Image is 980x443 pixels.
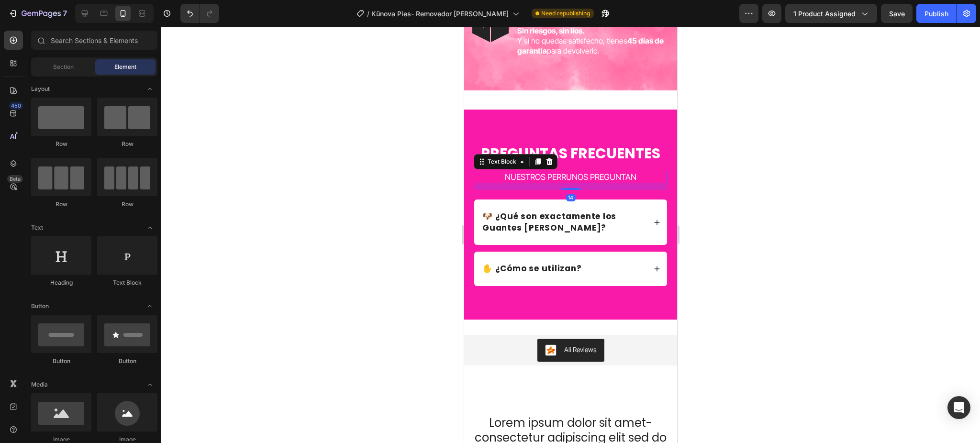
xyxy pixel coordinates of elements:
[9,102,23,110] div: 450
[102,167,111,175] div: 14
[53,9,200,29] strong: 45 días de garantía
[371,9,509,19] span: Künova Pies- Removedor [PERSON_NAME]
[53,9,205,29] p: Y si no quedas satisfecho, tienes para devolverlo.
[31,278,91,287] div: Heading
[81,318,92,329] img: AliReviews.png
[31,380,48,389] span: Media
[97,357,157,365] div: Button
[142,220,157,235] span: Toggle open
[881,4,913,23] button: Save
[7,175,23,183] div: Beta
[11,145,202,155] p: NUESTROS PERRUNOS PREGUNTAN
[924,9,948,19] div: Publish
[31,357,91,365] div: Button
[114,63,136,71] span: Element
[31,302,49,310] span: Button
[464,27,677,443] iframe: Design area
[53,63,74,71] span: Section
[18,184,180,207] p: 🐶 ¿Qué son exactamente los Guantes [PERSON_NAME]?
[22,131,54,139] div: Text Block
[73,312,140,335] button: Ali Reviews
[31,200,91,209] div: Row
[31,85,50,93] span: Layout
[889,10,905,18] span: Save
[142,377,157,392] span: Toggle open
[31,140,91,148] div: Row
[367,9,369,19] span: /
[541,9,590,18] span: Need republishing
[916,4,957,23] button: Publish
[142,299,157,314] span: Toggle open
[4,4,71,23] button: 7
[180,4,219,23] div: Undo/Redo
[142,81,157,97] span: Toggle open
[31,31,157,50] input: Search Sections & Elements
[100,318,133,328] div: Ali Reviews
[793,9,856,19] span: 1 product assigned
[97,278,157,287] div: Text Block
[7,388,206,434] h2: Lorem ipsum dolor sit amet-consectetur adipiscing elit sed do eiusmod tempor incididunt
[63,8,67,19] p: 7
[785,4,877,23] button: 1 product assigned
[10,116,203,137] h2: PREGUNTAS FRECUENTES
[97,140,157,148] div: Row
[31,223,43,232] span: Text
[18,236,118,248] p: ✋ ¿Cómo se utilizan?
[947,396,970,419] div: Open Intercom Messenger
[97,200,157,209] div: Row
